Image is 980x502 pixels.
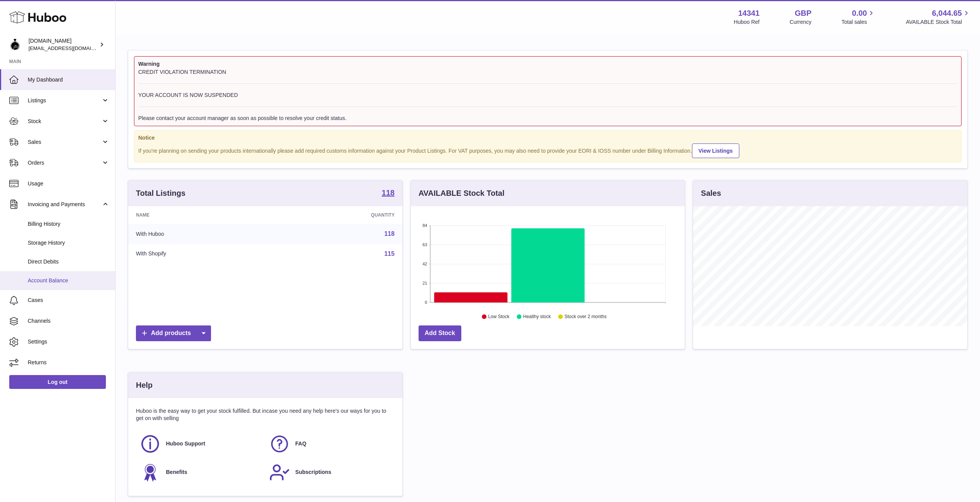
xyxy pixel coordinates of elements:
text: 42 [422,262,427,266]
span: Billing History [28,220,109,228]
span: Usage [28,180,109,187]
span: Account Balance [28,277,109,284]
span: Returns [28,359,109,366]
a: View Listings [692,143,739,158]
span: My Dashboard [28,76,109,83]
span: Total sales [841,18,876,26]
span: Channels [28,317,109,325]
span: Huboo Support [166,440,205,447]
span: [EMAIL_ADDRESS][DOMAIN_NAME] [28,45,113,51]
span: Direct Debits [28,258,109,265]
div: Currency [790,18,812,26]
a: 6,044.65 AVAILABLE Stock Total [906,8,971,26]
span: Listings [28,97,101,104]
a: Huboo Support [140,434,261,454]
span: Subscriptions [295,469,331,476]
strong: Warning [138,60,957,68]
div: CREDIT VIOLATION TERMINATION YOUR ACCOUNT IS NOW SUSPENDED Please contact your account manager as... [138,68,957,122]
span: Settings [28,338,109,345]
a: 115 [384,250,395,257]
span: AVAILABLE Stock Total [906,18,971,26]
text: 0 [425,300,427,305]
text: Healthy stock [523,314,551,320]
text: 84 [422,223,427,228]
span: 0.00 [852,8,867,18]
a: FAQ [269,434,391,454]
th: Name [128,206,276,224]
a: Log out [9,375,106,389]
h3: AVAILABLE Stock Total [419,188,504,198]
text: Stock over 2 months [565,314,606,320]
span: FAQ [295,440,307,447]
span: Orders [28,159,101,167]
img: theperfumesampler@gmail.com [9,39,21,50]
a: 118 [382,189,394,198]
span: Invoicing and Payments [28,201,101,208]
div: If you're planning on sending your products internationally please add required customs informati... [138,142,957,158]
span: Stock [28,118,101,125]
h3: Total Listings [136,188,186,198]
span: 6,044.65 [932,8,962,18]
a: Benefits [140,462,261,483]
a: Add Stock [419,325,461,341]
strong: 14341 [738,8,760,18]
div: [DOMAIN_NAME] [28,37,98,52]
td: With Shopify [128,244,276,264]
h3: Sales [701,188,721,198]
div: Huboo Ref [734,18,760,26]
th: Quantity [276,206,402,224]
strong: GBP [795,8,811,18]
span: Benefits [166,469,187,476]
a: Add products [136,325,211,341]
span: Sales [28,138,101,146]
a: 118 [384,230,395,237]
strong: Notice [138,134,957,142]
strong: 118 [382,189,394,197]
span: Cases [28,297,109,304]
a: Subscriptions [269,462,391,483]
a: 0.00 Total sales [841,8,876,26]
h3: Help [136,380,152,390]
span: Storage History [28,239,109,247]
text: 63 [422,242,427,247]
p: Huboo is the easy way to get your stock fulfilled. But incase you need any help here's our ways f... [136,407,395,422]
text: 21 [422,281,427,285]
td: With Huboo [128,224,276,244]
text: Low Stock [488,314,510,320]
